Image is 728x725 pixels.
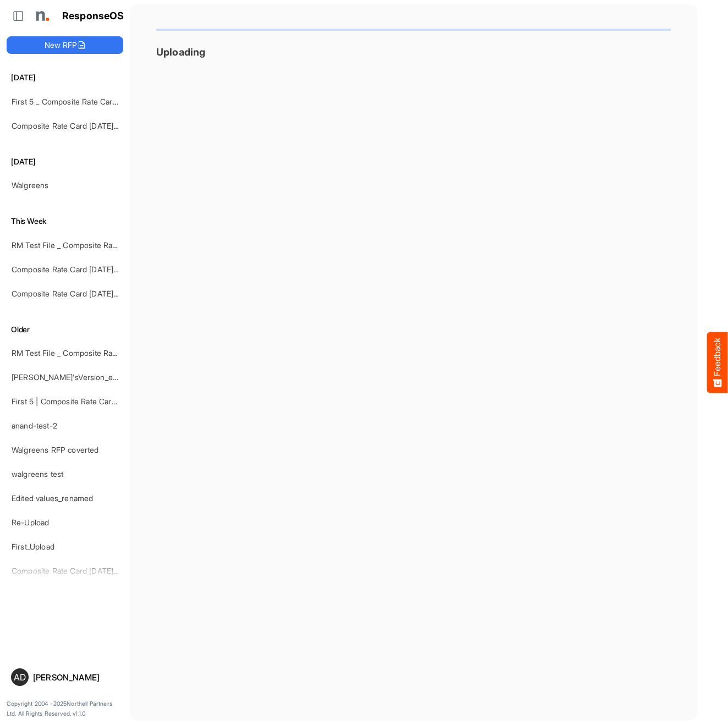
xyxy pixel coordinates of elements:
[14,673,26,682] span: AD
[7,156,123,168] h6: [DATE]
[62,10,124,22] h1: ResponseOS
[12,289,142,298] a: Composite Rate Card [DATE]_smaller
[707,332,728,393] button: Feedback
[7,215,123,227] h6: This Week
[12,265,142,274] a: Composite Rate Card [DATE]_smaller
[12,445,99,454] a: Walgreens RFP coverted
[7,72,123,84] h6: [DATE]
[156,46,671,58] h3: Uploading
[12,493,93,503] a: Edited values_renamed
[12,542,54,551] a: First_Upload
[12,97,144,106] a: First 5 _ Composite Rate Card [DATE]
[12,121,161,130] a: Composite Rate Card [DATE] mapping test
[7,699,123,718] p: Copyright 2004 - 2025 Northell Partners Ltd. All Rights Reserved. v 1.1.0
[12,518,49,527] a: Re-Upload
[12,469,63,479] a: walgreens test
[12,348,207,358] a: RM Test File _ Composite Rate Card [DATE]-test-edited
[33,673,119,682] div: [PERSON_NAME]
[12,421,57,430] a: anand-test-2
[30,5,52,27] img: Northell
[12,372,218,382] a: [PERSON_NAME]'sVersion_e2e-test-file_20250604_111803
[12,240,165,250] a: RM Test File _ Composite Rate Card [DATE]
[12,180,48,190] a: Walgreens
[12,397,143,406] a: First 5 | Composite Rate Card [DATE]
[7,36,123,54] button: New RFP
[7,323,123,336] h6: Older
